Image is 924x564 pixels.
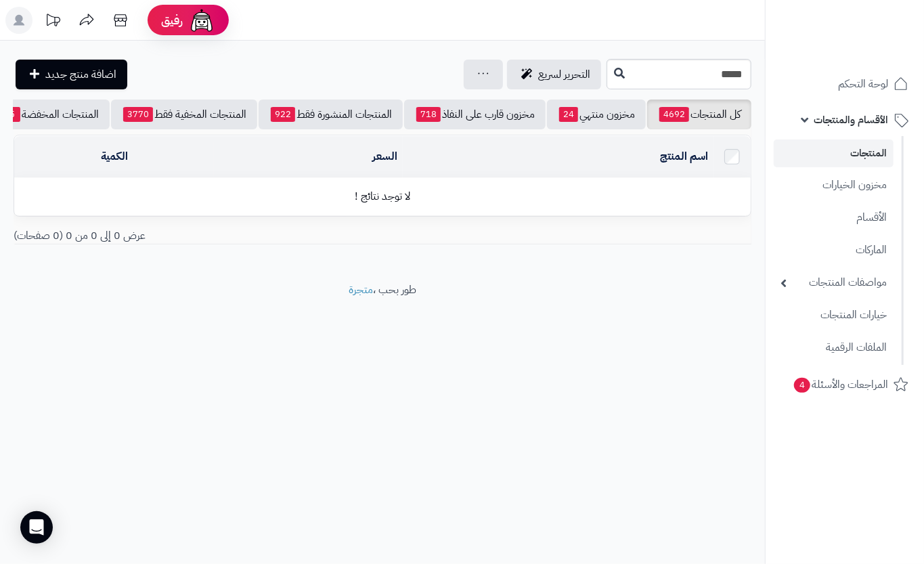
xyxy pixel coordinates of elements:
span: الأقسام والمنتجات [814,110,888,129]
a: اضافة منتج جديد [16,60,127,89]
span: 4692 [659,107,689,122]
a: الملفات الرقمية [774,333,894,362]
a: لوحة التحكم [774,68,916,100]
a: الأقسام [774,203,894,232]
a: المنتجات المنشورة فقط922 [259,100,403,129]
a: مخزون منتهي24 [547,100,646,129]
span: 3770 [123,107,153,122]
span: رفيق [161,12,183,28]
span: 4 [794,378,811,393]
a: السعر [372,148,397,165]
span: التحرير لسريع [538,66,590,83]
a: كل المنتجات4692 [647,100,751,129]
span: 24 [559,107,578,122]
a: المنتجات المخفية فقط3770 [111,100,257,129]
a: المنتجات [774,139,894,167]
span: 718 [416,107,441,122]
div: عرض 0 إلى 0 من 0 (0 صفحات) [3,228,382,244]
a: الماركات [774,236,894,265]
a: التحرير لسريع [507,60,601,89]
div: Open Intercom Messenger [20,511,53,544]
a: تحديثات المنصة [36,7,70,37]
a: المراجعات والأسئلة4 [774,368,916,401]
td: لا توجد نتائج ! [14,178,751,215]
a: مخزون الخيارات [774,171,894,200]
a: مواصفات المنتجات [774,268,894,297]
span: اضافة منتج جديد [45,66,116,83]
span: لوحة التحكم [838,74,888,93]
a: مخزون قارب على النفاذ718 [404,100,546,129]
a: متجرة [349,282,373,298]
img: ai-face.png [188,7,215,34]
a: الكمية [101,148,128,165]
a: اسم المنتج [660,148,708,165]
img: logo-2.png [832,28,911,57]
span: المراجعات والأسئلة [793,375,888,394]
a: خيارات المنتجات [774,301,894,330]
span: 922 [271,107,295,122]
